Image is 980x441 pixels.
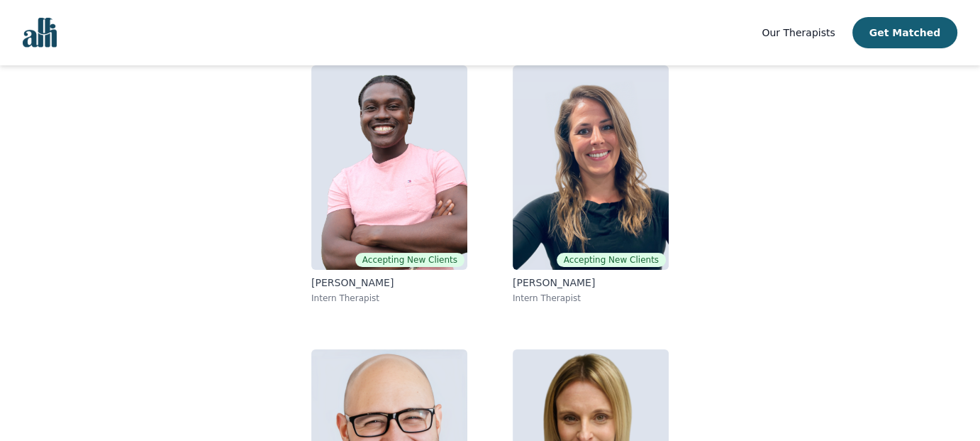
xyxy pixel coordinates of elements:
[300,54,479,315] a: Anthony KusiAccepting New Clients[PERSON_NAME]Intern Therapist
[355,253,464,267] span: Accepting New Clients
[311,65,467,270] img: Anthony Kusi
[852,17,957,48] button: Get Matched
[311,293,467,304] p: Intern Therapist
[762,27,835,38] span: Our Therapists
[762,24,835,41] a: Our Therapists
[513,65,669,270] img: Rachel Bickley
[513,276,669,290] p: [PERSON_NAME]
[501,54,680,315] a: Rachel BickleyAccepting New Clients[PERSON_NAME]Intern Therapist
[23,18,57,48] img: alli logo
[557,253,666,267] span: Accepting New Clients
[311,276,467,290] p: [PERSON_NAME]
[513,293,669,304] p: Intern Therapist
